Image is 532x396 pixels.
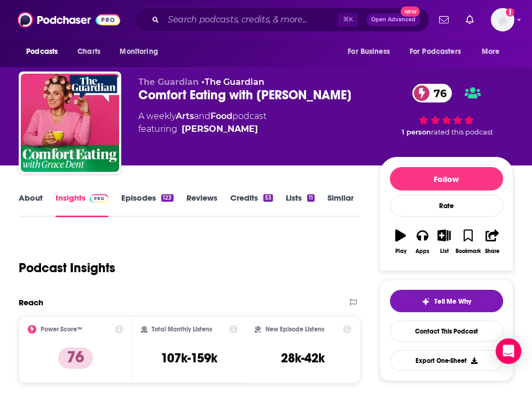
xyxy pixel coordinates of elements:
[423,84,452,102] span: 76
[161,350,217,366] h3: 107k-159k
[348,44,390,59] span: For Business
[434,297,471,306] span: Tell Me Why
[327,193,354,217] a: Similar
[395,248,406,255] div: Play
[474,42,513,62] button: open menu
[186,193,217,217] a: Reviews
[412,84,452,102] a: 76
[263,194,273,202] div: 53
[138,123,267,136] span: featuring
[265,326,324,333] h2: New Episode Listens
[340,42,403,62] button: open menu
[435,11,453,29] a: Show notifications dropdown
[41,326,82,333] h2: Power Score™
[201,77,264,87] span: •
[21,74,119,172] img: Comfort Eating with Grace Dent
[481,223,503,261] button: Share
[431,128,493,136] span: rated this podcast
[366,13,420,26] button: Open AdvancedNew
[163,11,338,28] input: Search podcasts, credits, & more...
[90,194,108,203] img: Podchaser Pro
[371,17,416,22] span: Open Advanced
[112,42,171,62] button: open menu
[380,77,513,143] div: 76 1 personrated this podcast
[121,193,173,217] a: Episodes123
[433,223,455,261] button: List
[390,321,503,342] a: Contact This Podcast
[19,297,43,307] h2: Reach
[152,326,212,333] h2: Total Monthly Listens
[455,223,481,261] button: Bookmark
[230,193,273,217] a: Credits53
[58,347,93,369] p: 76
[19,260,115,276] h1: Podcast Insights
[120,44,158,59] span: Monitoring
[410,44,461,59] span: For Podcasters
[482,44,500,59] span: More
[134,7,429,32] div: Search podcasts, credits, & more...
[403,42,476,62] button: open menu
[401,6,420,17] span: New
[416,248,429,255] div: Apps
[18,10,120,30] img: Podchaser - Follow, Share and Rate Podcasts
[77,44,100,59] span: Charts
[56,193,108,217] a: InsightsPodchaser Pro
[338,13,358,27] span: ⌘ K
[138,110,267,136] div: A weekly podcast
[421,297,430,306] img: tell me why sparkle
[281,350,325,366] h3: 28k-42k
[161,194,173,202] div: 123
[210,111,232,121] a: Food
[194,111,210,121] span: and
[286,193,315,217] a: Lists11
[440,248,449,255] div: List
[491,8,514,31] img: User Profile
[390,223,412,261] button: Play
[491,8,514,31] button: Show profile menu
[491,8,514,31] span: Logged in as riley.davis
[19,42,72,62] button: open menu
[19,193,43,217] a: About
[402,128,431,136] span: 1 person
[412,223,434,261] button: Apps
[205,77,264,87] a: The Guardian
[390,167,503,191] button: Follow
[71,42,107,62] a: Charts
[485,248,499,255] div: Share
[461,11,478,29] a: Show notifications dropdown
[456,248,481,255] div: Bookmark
[390,290,503,312] button: tell me why sparkleTell Me Why
[496,338,521,364] div: Open Intercom Messenger
[138,77,199,87] span: The Guardian
[26,44,58,59] span: Podcasts
[182,123,258,136] a: Grace Dent
[176,111,194,121] a: Arts
[307,194,315,202] div: 11
[506,8,514,17] svg: Add a profile image
[390,350,503,371] button: Export One-Sheet
[390,195,503,217] div: Rate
